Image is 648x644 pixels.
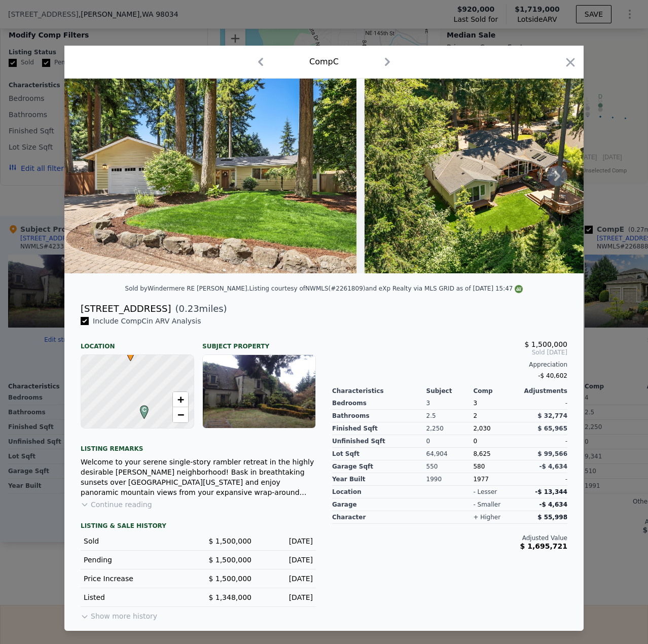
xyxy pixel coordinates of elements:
[177,408,184,421] span: −
[208,556,251,564] span: $ 1,500,000
[537,425,567,432] span: $ 65,965
[332,498,426,511] div: garage
[332,361,567,369] div: Appreciation
[520,542,567,550] span: $ 1,695,721
[332,473,426,486] div: Year Built
[473,425,490,432] span: 2,030
[64,79,356,273] img: Property Img
[365,79,625,273] img: Property Img
[524,340,567,348] span: $ 1,500,000
[260,555,313,565] div: [DATE]
[537,514,567,521] span: $ 55,998
[179,303,199,314] span: 0.23
[84,574,190,584] div: Price Increase
[81,499,152,510] button: Continue reading
[332,460,426,473] div: Garage Sqft
[473,513,500,521] div: + higher
[332,534,567,542] div: Adjusted Value
[81,437,316,453] div: Listing remarks
[426,460,474,473] div: 550
[137,405,143,411] div: C
[309,56,339,68] div: Comp C
[332,397,426,410] div: Bedrooms
[473,450,490,457] span: 8,625
[539,501,567,508] span: -$ 4,634
[332,511,426,524] div: character
[473,387,520,395] div: Comp
[260,536,313,546] div: [DATE]
[515,285,523,293] img: NWMLS Logo
[426,410,474,422] div: 2.5
[332,422,426,435] div: Finished Sqft
[171,302,227,316] span: ( miles)
[332,448,426,460] div: Lot Sqft
[473,500,500,509] div: - smaller
[426,387,474,395] div: Subject
[173,392,188,407] a: Zoom in
[84,592,190,602] div: Listed
[473,438,477,445] span: 0
[535,488,567,495] span: -$ 13,344
[81,302,171,316] div: [STREET_ADDRESS]
[208,593,251,601] span: $ 1,348,000
[520,435,567,448] div: -
[260,574,313,584] div: [DATE]
[539,463,567,470] span: -$ 4,634
[173,407,188,422] a: Zoom out
[249,285,523,292] div: Listing courtesy of NWMLS (#2261809) and eXp Realty via MLS GRID as of [DATE] 15:47
[81,522,316,532] div: LISTING & SALE HISTORY
[137,405,151,414] span: C
[520,473,567,486] div: -
[473,473,520,486] div: 1977
[208,575,251,583] span: $ 1,500,000
[537,412,567,419] span: $ 32,774
[473,400,477,407] span: 3
[332,410,426,422] div: Bathrooms
[89,317,205,325] span: Include Comp C in ARV Analysis
[538,372,567,379] span: -$ 40,602
[332,387,426,395] div: Characteristics
[208,537,251,545] span: $ 1,500,000
[260,592,313,602] div: [DATE]
[81,607,157,621] button: Show more history
[520,387,567,395] div: Adjustments
[473,410,520,422] div: 2
[426,448,474,460] div: 64,904
[125,285,249,292] div: Sold by Windermere RE [PERSON_NAME] .
[332,486,426,498] div: location
[332,435,426,448] div: Unfinished Sqft
[537,450,567,457] span: $ 99,566
[473,463,485,470] span: 580
[426,473,474,486] div: 1990
[84,555,190,565] div: Pending
[520,397,567,410] div: -
[81,334,194,350] div: Location
[332,348,567,356] span: Sold [DATE]
[426,397,474,410] div: 3
[426,422,474,435] div: 2,250
[81,457,316,497] div: Welcome to your serene single-story rambler retreat in the highly desirable [PERSON_NAME] neighbo...
[202,334,316,350] div: Subject Property
[473,488,497,496] div: - lesser
[177,393,184,406] span: +
[426,435,474,448] div: 0
[84,536,190,546] div: Sold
